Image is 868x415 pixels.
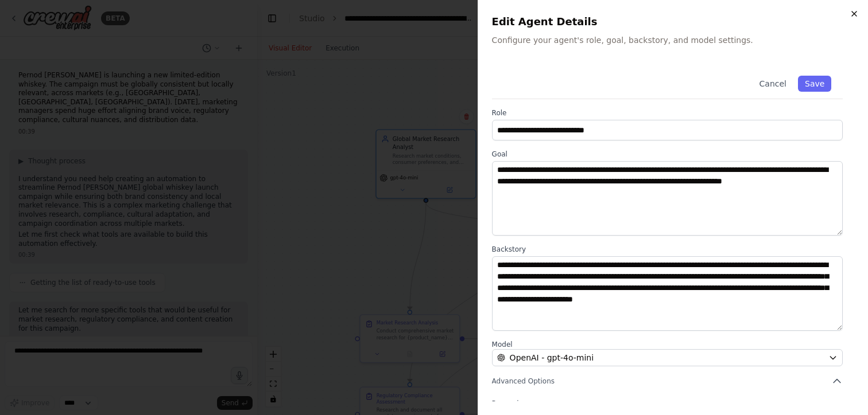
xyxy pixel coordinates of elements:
label: Model [492,340,843,349]
button: Save [798,76,831,92]
button: Advanced Options [492,375,843,387]
span: OpenAI - gpt-4o-mini [510,352,594,363]
h2: Edit Agent Details [492,14,854,30]
span: Reasoning [492,400,528,408]
p: Configure your agent's role, goal, backstory, and model settings. [492,34,854,46]
button: Cancel [752,76,793,92]
label: Goal [492,150,843,159]
button: OpenAI - gpt-4o-mini [492,349,843,366]
label: Backstory [492,245,843,254]
span: Advanced Options [492,377,555,386]
label: Role [492,108,843,118]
